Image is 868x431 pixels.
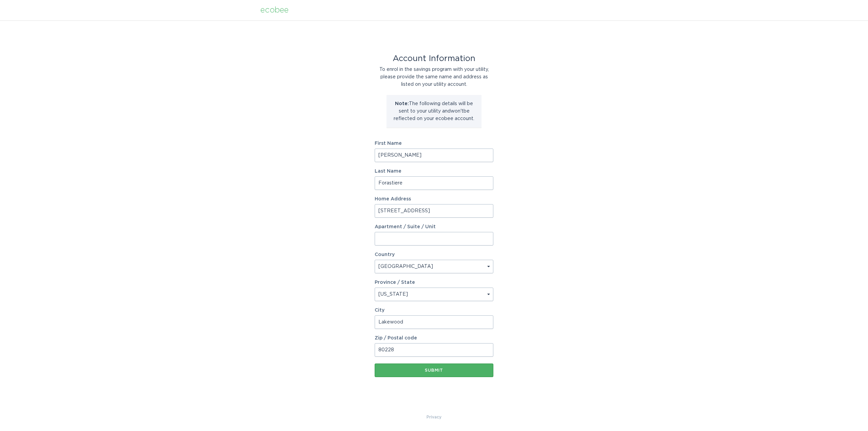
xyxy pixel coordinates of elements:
[375,66,493,88] div: To enrol in the savings program with your utility, please provide the same name and address as li...
[375,308,493,313] label: City
[375,224,493,229] label: Apartment / Suite / Unit
[375,280,415,285] label: Province / State
[427,413,441,421] a: Privacy Policy & Terms of Use
[375,55,493,62] div: Account Information
[395,101,409,106] strong: Note:
[260,6,289,14] div: ecobee
[375,141,493,146] label: First Name
[375,169,493,174] label: Last Name
[378,368,490,372] div: Submit
[375,364,493,377] button: Submit
[375,252,395,257] label: Country
[375,197,493,201] label: Home Address
[392,100,476,122] p: The following details will be sent to your utility and won't be reflected on your ecobee account.
[375,336,493,340] label: Zip / Postal code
